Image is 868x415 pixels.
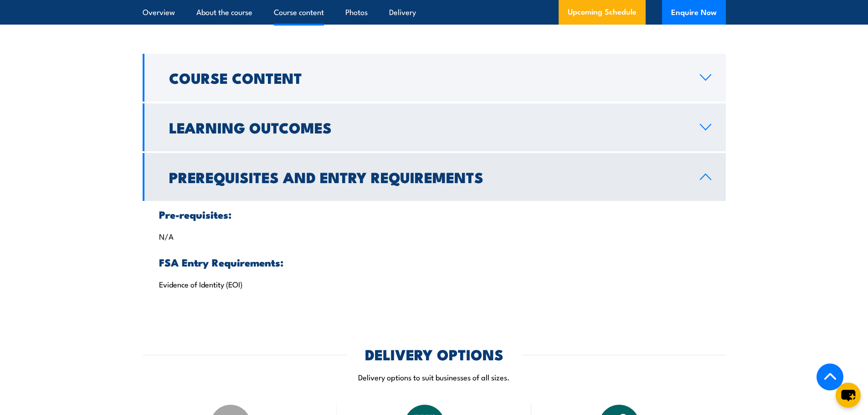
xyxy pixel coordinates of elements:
[365,348,503,360] h2: DELIVERY OPTIONS
[836,383,861,408] button: chat-button
[169,170,685,183] h2: Prerequisites and Entry Requirements
[169,71,685,84] h2: Course Content
[169,121,685,133] h2: Learning Outcomes
[143,372,726,382] p: Delivery options to suit businesses of all sizes.
[159,279,709,288] p: Evidence of Identity (EOI)
[159,209,709,220] h3: Pre-requisites:
[143,103,726,151] a: Learning Outcomes
[159,257,709,267] h3: FSA Entry Requirements:
[143,153,726,201] a: Prerequisites and Entry Requirements
[143,54,726,102] a: Course Content
[159,231,709,241] p: N/A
